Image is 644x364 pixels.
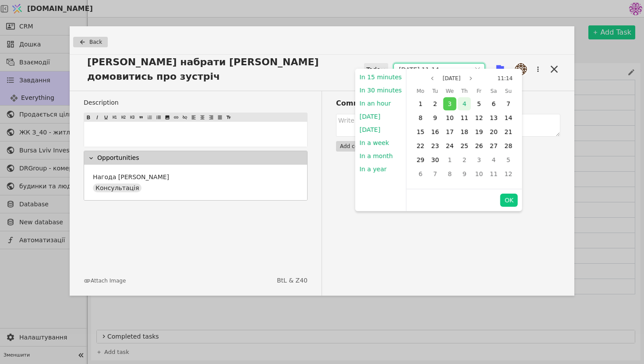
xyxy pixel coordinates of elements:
div: 05 Sep 2025 [472,97,486,111]
span: 5 [477,100,481,107]
div: 05 Oct 2025 [501,153,516,167]
span: 12 [475,114,483,121]
div: 03 Oct 2025 [472,153,486,167]
span: 14 [504,114,512,121]
span: Mo [417,86,425,96]
span: 1 [448,156,452,163]
h3: Comments [336,98,560,109]
div: 09 Sep 2025 [428,111,442,125]
div: 16 Sep 2025 [428,125,442,139]
div: Sep 2025 [413,85,516,181]
div: Friday [472,85,486,97]
button: In a year [355,163,391,176]
span: 18 [460,128,468,135]
button: In 30 minutes [355,84,406,97]
span: 10 [475,170,483,177]
span: 21 [504,128,512,135]
span: 3 [448,100,452,107]
div: 21 Sep 2025 [501,125,516,139]
button: Add comment [336,141,381,152]
span: 22 [417,142,425,149]
svg: page next [468,76,474,81]
span: 5 [506,156,510,163]
button: Next month [466,73,476,84]
div: 01 Sep 2025 [413,97,428,111]
span: 2 [463,156,467,163]
div: 02 Oct 2025 [457,153,471,167]
span: Fr [477,86,481,96]
img: an [515,63,527,75]
span: 8 [418,114,422,121]
button: In 15 minutes [355,71,406,84]
div: 29 Sep 2025 [413,153,428,167]
span: Tu [432,86,438,96]
div: 25 Sep 2025 [457,139,471,153]
span: 25 [460,142,468,149]
div: 09 Oct 2025 [457,167,471,181]
div: 08 Sep 2025 [413,111,428,125]
span: 1 [418,100,422,107]
span: 7 [506,100,510,107]
div: 04 Sep 2025 [457,97,471,111]
span: 13 [490,114,498,121]
span: 11 [490,170,498,177]
div: 12 Oct 2025 [501,167,516,181]
button: Select month [439,73,464,84]
div: Tuesday [428,85,442,97]
span: Su [505,86,512,96]
label: Description [84,98,308,107]
input: dd.MM.yyyy HH:mm [394,64,471,76]
span: 6 [418,170,422,177]
span: [PERSON_NAME] набрати [PERSON_NAME] домовитись про зустріч [84,55,364,84]
div: 28 Sep 2025 [501,139,516,153]
p: Opportunities [97,153,139,163]
button: Clear [474,67,481,73]
div: 27 Sep 2025 [486,139,501,153]
span: 9 [463,170,467,177]
div: 10 Oct 2025 [472,167,486,181]
div: Saturday [486,85,501,97]
div: 19 Sep 2025 [472,125,486,139]
span: 15 [417,128,425,135]
div: 11 Sep 2025 [457,111,471,125]
div: 30 Sep 2025 [428,153,442,167]
div: 11 Oct 2025 [486,167,501,181]
div: 08 Oct 2025 [442,167,457,181]
span: 20 [490,128,498,135]
span: 30 [431,156,439,163]
div: 15 Sep 2025 [413,125,428,139]
div: 04 Oct 2025 [486,153,501,167]
span: 23 [431,142,439,149]
span: We [446,86,454,96]
button: In an hour [355,97,395,110]
span: Th [461,86,468,96]
div: 13 Sep 2025 [486,111,501,125]
p: Нагода [PERSON_NAME] [93,173,169,182]
button: In a month [355,149,397,163]
div: Консультація [93,184,142,192]
div: Wednesday [442,85,457,97]
span: 8 [448,170,452,177]
button: OK [500,194,518,207]
div: 10 Sep 2025 [442,111,457,125]
span: 17 [446,128,454,135]
span: 28 [504,142,512,149]
span: Back [89,38,102,46]
span: 26 [475,142,483,149]
div: 24 Sep 2025 [442,139,457,153]
div: 23 Sep 2025 [428,139,442,153]
button: In a week [355,136,393,149]
div: 26 Sep 2025 [472,139,486,153]
span: Sa [490,86,497,96]
div: 02 Sep 2025 [428,97,442,111]
div: 06 Sep 2025 [486,97,501,111]
div: 01 Oct 2025 [442,153,457,167]
button: [DATE] [355,123,385,136]
div: 18 Sep 2025 [457,125,471,139]
span: 27 [490,142,498,149]
span: 24 [446,142,454,149]
div: 07 Sep 2025 [501,97,516,111]
div: Todo [366,64,380,76]
span: 16 [431,128,439,135]
div: 12 Sep 2025 [472,111,486,125]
